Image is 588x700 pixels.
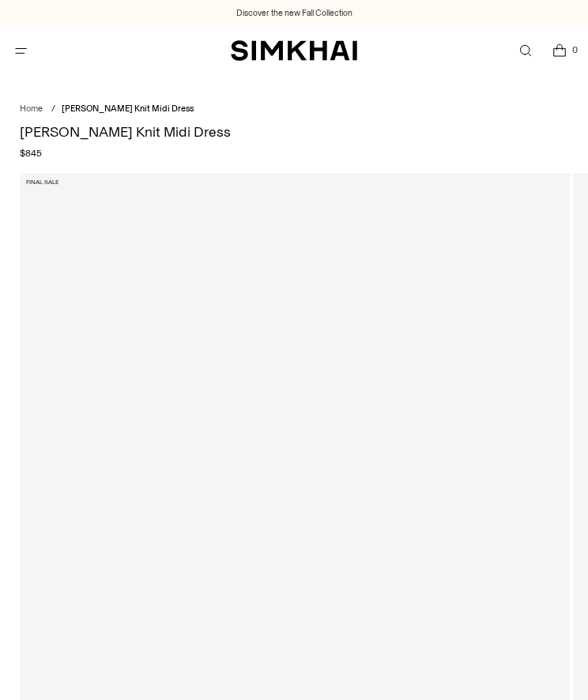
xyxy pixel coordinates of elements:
[543,35,575,67] a: Open cart modal
[20,103,569,116] nav: breadcrumbs
[509,35,541,67] a: Open search modal
[62,103,194,114] span: [PERSON_NAME] Knit Midi Dress
[20,146,42,160] span: $845
[51,103,55,116] div: /
[236,7,352,20] a: Discover the new Fall Collection
[20,103,43,114] a: Home
[231,40,357,62] a: SIMKHAI
[5,35,37,67] button: Open menu modal
[567,43,582,57] span: 0
[20,126,569,140] h1: [PERSON_NAME] Knit Midi Dress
